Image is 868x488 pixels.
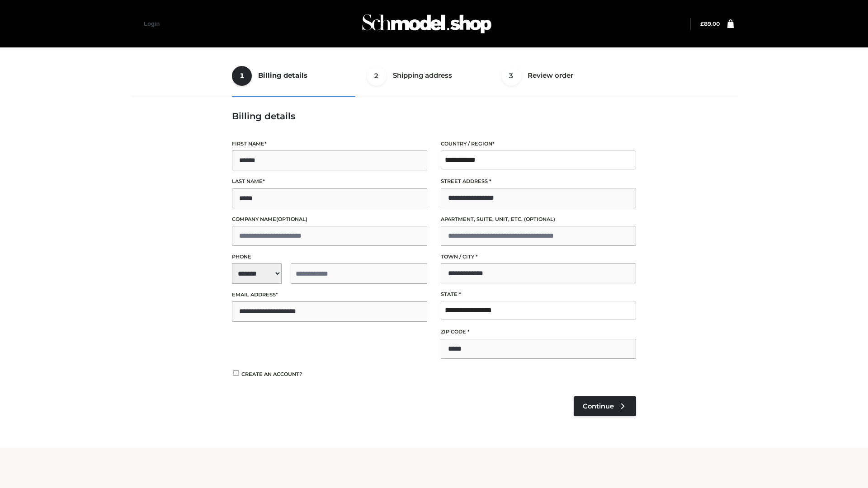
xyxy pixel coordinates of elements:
span: £ [700,20,704,27]
img: Schmodel Admin 964 [359,6,495,42]
h3: Billing details [232,111,636,122]
label: Town / City [441,253,636,261]
label: First name [232,140,427,148]
span: Create an account? [241,371,302,377]
label: State [441,290,636,299]
a: Continue [574,396,636,416]
a: Login [144,20,160,27]
label: Last name [232,177,427,186]
span: (optional) [524,216,555,222]
input: Create an account? [232,370,240,376]
label: Company name [232,215,427,224]
bdi: 89.00 [700,20,720,27]
span: (optional) [276,216,307,222]
label: Phone [232,253,427,261]
label: Street address [441,177,636,186]
label: ZIP Code [441,328,636,336]
label: Apartment, suite, unit, etc. [441,215,636,224]
a: £89.00 [700,20,720,27]
label: Email address [232,291,427,299]
label: Country / Region [441,140,636,148]
span: Continue [583,402,614,410]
